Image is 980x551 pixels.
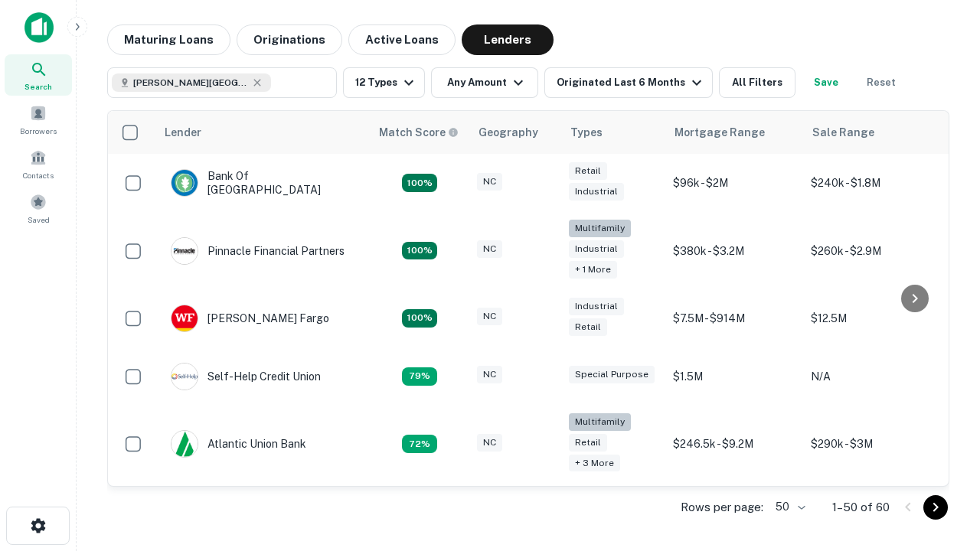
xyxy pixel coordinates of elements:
td: N/A [803,347,941,406]
button: Go to next page [923,495,948,520]
td: $7.5M - $914M [665,289,803,347]
img: picture [171,305,198,331]
th: Lender [155,111,370,154]
button: All Filters [719,67,795,98]
span: Borrowers [20,125,57,137]
button: Save your search to get updates of matches that match your search criteria. [802,67,851,98]
div: Matching Properties: 11, hasApolloMatch: undefined [402,367,437,386]
td: $1.5M [665,347,803,406]
div: Bank Of [GEOGRAPHIC_DATA] [171,169,354,197]
button: Maturing Loans [107,24,230,55]
div: Retail [569,318,607,336]
div: [PERSON_NAME] Fargo [171,305,329,332]
div: + 3 more [569,455,620,472]
div: Industrial [569,298,624,315]
a: Search [5,54,72,96]
div: NC [477,366,502,383]
div: Retail [569,434,607,452]
span: [PERSON_NAME][GEOGRAPHIC_DATA], [GEOGRAPHIC_DATA] [133,76,248,90]
div: Geography [479,123,538,142]
button: Lenders [462,24,554,55]
div: Special Purpose [569,366,655,383]
div: Multifamily [569,220,631,237]
iframe: Chat Widget [903,380,980,453]
button: Originated Last 6 Months [544,67,713,98]
img: picture [171,431,198,457]
button: Originations [237,24,342,55]
th: Capitalize uses an advanced AI algorithm to match your search with the best lender. The match sco... [370,111,469,154]
p: Rows per page: [681,498,763,517]
div: Originated Last 6 Months [557,73,706,92]
div: Atlantic Union Bank [171,430,306,458]
button: Any Amount [431,67,538,98]
div: NC [477,308,502,325]
div: + 1 more [569,261,617,279]
img: picture [171,238,198,264]
th: Types [561,111,665,154]
div: NC [477,240,502,258]
div: Mortgage Range [675,123,765,142]
div: Matching Properties: 10, hasApolloMatch: undefined [402,435,437,453]
div: Types [570,123,603,142]
div: Self-help Credit Union [171,363,321,390]
div: Matching Properties: 14, hasApolloMatch: undefined [402,174,437,192]
td: $290k - $3M [803,406,941,483]
div: Matching Properties: 15, hasApolloMatch: undefined [402,309,437,328]
td: $260k - $2.9M [803,212,941,289]
span: Saved [28,214,50,226]
div: Multifamily [569,413,631,431]
p: 1–50 of 60 [832,498,890,517]
span: Search [24,80,52,93]
div: NC [477,173,502,191]
img: picture [171,364,198,390]
th: Sale Range [803,111,941,154]
div: Retail [569,162,607,180]
td: $246.5k - $9.2M [665,406,803,483]
td: $12.5M [803,289,941,347]
div: Industrial [569,240,624,258]
div: Matching Properties: 25, hasApolloMatch: undefined [402,242,437,260]
div: NC [477,434,502,452]
td: $240k - $1.8M [803,154,941,212]
div: Capitalize uses an advanced AI algorithm to match your search with the best lender. The match sco... [379,124,459,141]
div: Pinnacle Financial Partners [171,237,345,265]
button: Reset [857,67,906,98]
td: $380k - $3.2M [665,212,803,289]
button: 12 Types [343,67,425,98]
div: 50 [769,496,808,518]
a: Borrowers [5,99,72,140]
div: Industrial [569,183,624,201]
a: Saved [5,187,72,229]
h6: Match Score [379,124,456,141]
td: $96k - $2M [665,154,803,212]
img: picture [171,170,198,196]
div: Lender [165,123,201,142]
a: Contacts [5,143,72,184]
img: capitalize-icon.png [24,12,54,43]
span: Contacts [23,169,54,181]
th: Mortgage Range [665,111,803,154]
button: Active Loans [348,24,456,55]
th: Geography [469,111,561,154]
div: Sale Range [812,123,874,142]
